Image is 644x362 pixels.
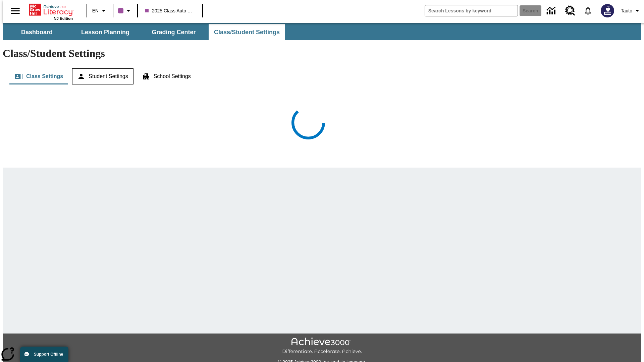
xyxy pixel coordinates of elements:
span: Lesson Planning [81,28,129,36]
div: SubNavbar [3,23,641,40]
h1: Class/Student Settings [3,47,641,60]
a: Home [29,3,73,16]
span: Support Offline [34,352,63,357]
img: Avatar [601,4,614,17]
a: Notifications [579,2,597,19]
span: Dashboard [21,28,53,36]
span: NJ Edition [54,16,73,20]
button: Open side menu [5,1,25,21]
button: Profile/Settings [618,5,644,17]
span: Grading Center [152,28,196,36]
button: Class Settings [9,68,68,84]
button: Language: EN, Select a language [89,5,111,17]
button: Class/Student Settings [209,24,285,40]
div: SubNavbar [3,24,286,40]
a: Resource Center, Will open in new tab [561,2,579,20]
a: Data Center [543,2,561,20]
div: Class/Student Settings [9,68,635,84]
span: Tauto [621,7,632,14]
span: 2025 Class Auto Grade 13 [145,7,195,14]
div: Home [29,2,73,20]
button: Class color is purple. Change class color [115,5,135,17]
button: Dashboard [3,24,70,40]
span: Class/Student Settings [214,28,280,36]
button: Grading Center [140,24,207,40]
button: School Settings [137,68,196,84]
input: search field [425,5,518,16]
button: Select a new avatar [597,2,618,19]
img: Achieve3000 Differentiate Accelerate Achieve [282,338,362,355]
button: Student Settings [72,68,133,84]
span: EN [92,7,99,14]
button: Lesson Planning [72,24,139,40]
button: Support Offline [20,347,68,362]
